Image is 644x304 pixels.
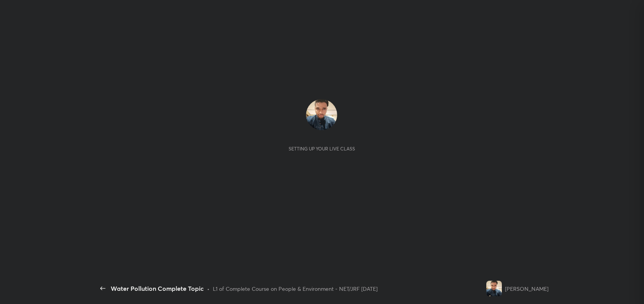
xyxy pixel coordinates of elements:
div: Water Pollution Complete Topic [111,284,204,293]
div: L1 of Complete Course on People & Environment - NET/JRF [DATE] [213,285,378,293]
div: • [207,285,210,293]
div: [PERSON_NAME] [505,285,548,293]
div: Setting up your live class [289,146,355,152]
img: 55473ce4c9694ef3bb855ddd9006c2b4.jpeg [306,99,337,130]
img: 55473ce4c9694ef3bb855ddd9006c2b4.jpeg [486,281,502,296]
